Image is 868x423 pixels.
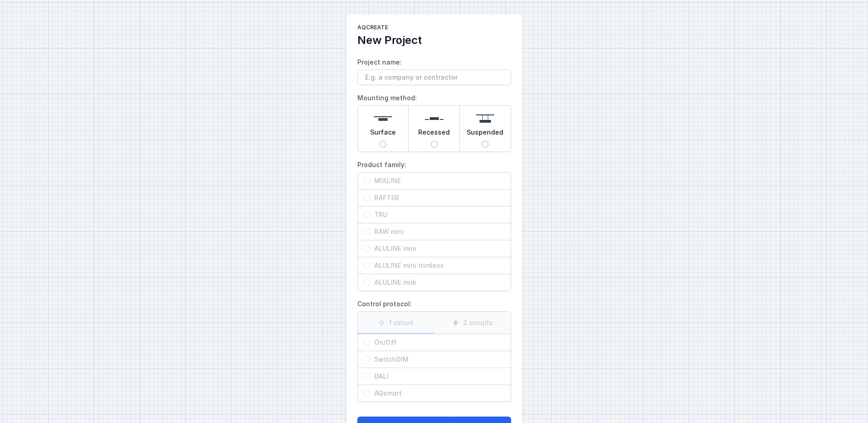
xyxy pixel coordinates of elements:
[370,128,396,141] span: Surface
[431,141,438,148] input: Recessed
[379,141,387,148] input: Surface
[418,128,450,141] span: Recessed
[467,128,503,141] span: Suspended
[357,55,511,85] label: Project name:
[481,141,489,148] input: Suspended
[357,70,511,85] input: Project name:
[357,91,511,152] label: Mounting method:
[357,33,511,48] h2: New Project
[357,157,511,291] label: Product family:
[357,24,511,33] h1: AQcreate
[357,297,511,402] label: Control protocol:
[374,109,392,128] img: surface.svg
[425,109,443,128] img: recessed.svg
[476,109,494,128] img: suspended.svg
